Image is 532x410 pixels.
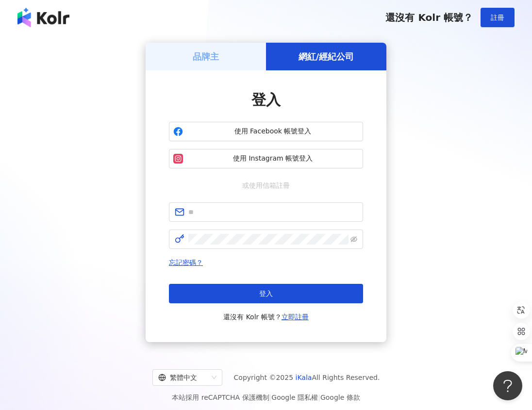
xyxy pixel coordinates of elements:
[350,236,357,243] span: eye-invisible
[169,284,363,303] button: 登入
[282,313,309,321] a: 立即註冊
[235,180,297,191] span: 或使用信箱註冊
[251,91,281,108] span: 登入
[318,394,320,401] span: |
[187,127,359,136] span: 使用 Facebook 帳號登入
[169,149,363,168] button: 使用 Instagram 帳號登入
[481,8,515,27] button: 註冊
[169,122,363,141] button: 使用 Facebook 帳號登入
[158,370,208,385] div: 繁體中文
[320,394,360,401] a: Google 條款
[234,372,380,383] span: Copyright © 2025 All Rights Reserved.
[17,8,69,27] img: logo
[193,50,219,63] h5: 品牌主
[259,290,273,297] span: 登入
[493,371,522,400] iframe: Help Scout Beacon - Open
[187,154,359,164] span: 使用 Instagram 帳號登入
[169,259,203,266] a: 忘記密碼？
[299,50,354,63] h5: 網紅/經紀公司
[172,392,360,403] span: 本站採用 reCAPTCHA 保護機制
[385,12,473,23] span: 還沒有 Kolr 帳號？
[491,14,504,21] span: 註冊
[296,374,312,381] a: iKala
[223,311,309,323] span: 還沒有 Kolr 帳號？
[269,394,272,401] span: |
[271,394,318,401] a: Google 隱私權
